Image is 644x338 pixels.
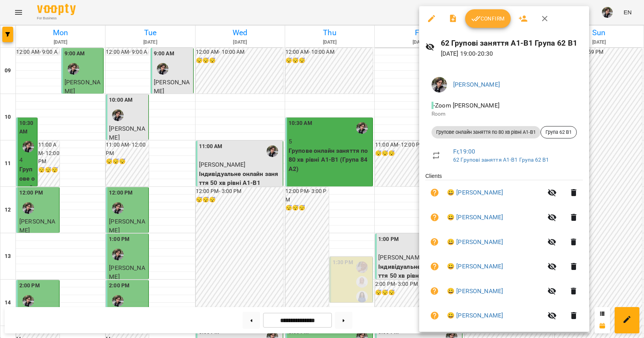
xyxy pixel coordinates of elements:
button: Unpaid. Bill the attendance? [425,183,444,202]
span: - Zoom [PERSON_NAME] [432,102,501,109]
a: 62 Групові заняття А1-В1 Група 62 B1 [453,157,549,163]
button: Unpaid. Bill the attendance? [425,282,444,300]
a: 😀 [PERSON_NAME] [447,237,503,247]
a: 😀 [PERSON_NAME] [447,188,503,197]
button: Unpaid. Bill the attendance? [425,257,444,276]
button: Confirm [465,9,511,28]
img: 3324ceff06b5eb3c0dd68960b867f42f.jpeg [432,77,447,92]
button: Unpaid. Bill the attendance? [425,233,444,251]
p: Room [432,110,577,118]
ul: Clients [425,172,583,331]
a: 😀 [PERSON_NAME] [447,311,503,320]
p: [DATE] 19:00 - 20:30 [441,49,583,58]
a: Fr , 19:00 [453,148,475,155]
a: 😀 [PERSON_NAME] [447,287,503,296]
div: Група 62 B1 [540,126,577,138]
span: Confirm [471,14,505,23]
span: Група 62 B1 [541,129,576,136]
h6: 62 Групові заняття А1-В1 Група 62 B1 [441,37,583,49]
button: Unpaid. Bill the attendance? [425,208,444,227]
a: 😀 [PERSON_NAME] [447,213,503,222]
span: Групове онлайн заняття по 80 хв рівні А1-В1 [432,129,540,136]
button: Unpaid. Bill the attendance? [425,306,444,325]
a: 😀 [PERSON_NAME] [447,262,503,271]
a: [PERSON_NAME] [453,81,500,88]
